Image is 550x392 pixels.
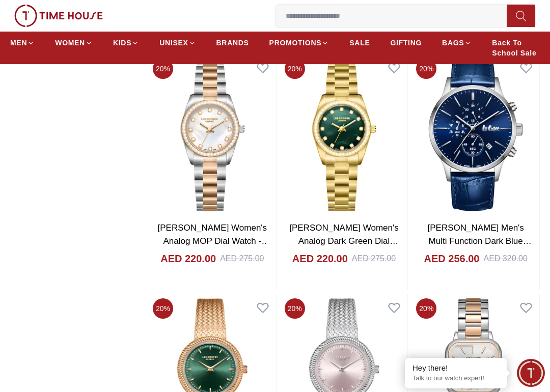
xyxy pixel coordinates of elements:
p: Talk to our watch expert! [413,374,499,383]
a: Back To School Sale [492,34,540,62]
a: KIDS [113,34,139,52]
div: Hey there! [413,363,499,373]
a: SALE [349,34,370,52]
span: WOMEN [55,38,85,48]
img: Lee Cooper Men's Multi Function Dark Blue Dial Watch - LC08154.399 [412,54,539,216]
span: SALE [349,38,370,48]
h4: AED 220.00 [292,251,348,266]
span: 20 % [416,59,436,79]
a: BRANDS [216,34,249,52]
div: Chat Widget [517,359,545,387]
a: UNISEX [159,34,196,52]
a: WOMEN [55,34,93,52]
span: 20 % [285,298,305,319]
span: BAGS [442,38,464,48]
span: MEN [10,38,27,48]
span: UNISEX [159,38,188,48]
span: PROMOTIONS [269,38,322,48]
div: AED 275.00 [220,253,264,265]
span: BRANDS [216,38,249,48]
span: 20 % [285,59,305,79]
span: 20 % [153,298,173,319]
span: KIDS [113,38,131,48]
a: GIFTING [390,34,422,52]
span: GIFTING [390,38,422,48]
a: [PERSON_NAME] Women's Analog MOP Dial Watch - LC08155.520 [158,223,270,259]
div: AED 320.00 [484,253,528,265]
a: MEN [10,34,35,52]
img: Lee Cooper Women's Analog MOP Dial Watch - LC08155.520 [149,54,276,216]
h4: AED 256.00 [424,251,480,266]
img: ... [14,5,103,27]
div: AED 275.00 [352,253,396,265]
a: BAGS [442,34,472,52]
a: PROMOTIONS [269,34,329,52]
span: 20 % [416,298,436,319]
span: 20 % [153,59,173,79]
a: [PERSON_NAME] Women's Analog Dark Green Dial Watch - LC08155.170 [289,223,399,259]
h4: AED 220.00 [160,251,216,266]
a: [PERSON_NAME] Men's Multi Function Dark Blue Dial Watch - LC08154.399 [425,223,532,259]
span: Back To School Sale [492,38,540,58]
img: Lee Cooper Women's Analog Dark Green Dial Watch - LC08155.170 [281,54,408,216]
